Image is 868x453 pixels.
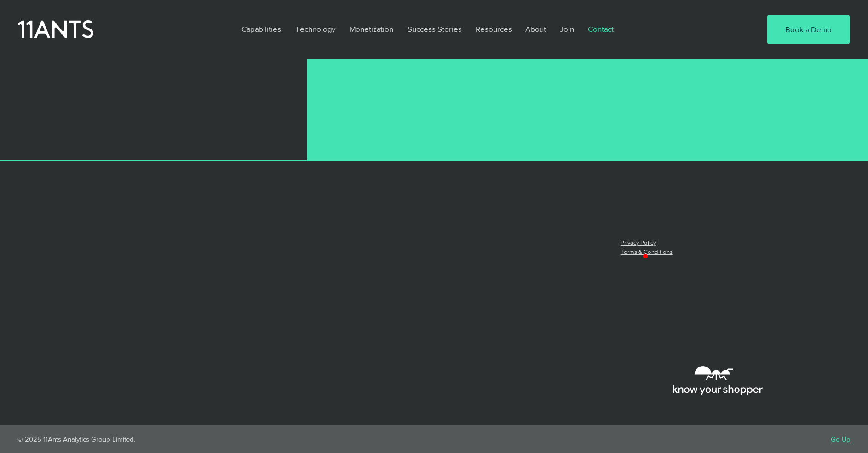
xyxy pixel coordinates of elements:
a: Join [553,18,581,40]
a: Success Stories [401,18,469,40]
a: About [518,18,553,40]
p: Monetization [345,18,398,40]
span: Book a Demo [785,24,832,35]
p: © 2025 11Ants Analytics Group Limited. [17,435,415,443]
p: Success Stories [403,18,466,40]
a: Go Up [831,435,851,443]
p: Technology [291,18,340,40]
a: Monetization [343,18,401,40]
p: Contact [583,18,618,40]
a: Technology [288,18,343,40]
a: Contact [581,18,621,40]
iframe: Embedded Content [482,294,764,425]
nav: Site [235,18,739,40]
p: Capabilities [237,18,286,40]
p: Resources [471,18,517,40]
p: Join [555,18,579,40]
p: About [521,18,551,40]
a: Resources [469,18,518,40]
a: Book a Demo [767,15,850,44]
a: Capabilities [235,18,288,40]
a: Terms & Conditions [621,248,673,255]
a: Privacy Policy [621,239,656,246]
